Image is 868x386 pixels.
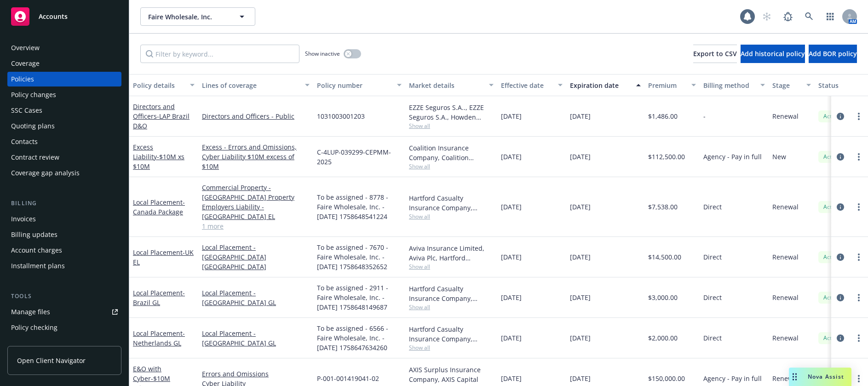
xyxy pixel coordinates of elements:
a: Report a Bug [779,7,797,26]
div: AXIS Surplus Insurance Company, AXIS Capital [409,365,494,384]
span: Active [822,253,840,261]
a: Manage exposures [7,336,121,351]
div: Drag to move [789,368,800,386]
a: Billing updates [7,227,121,242]
a: Local Placement - [GEOGRAPHIC_DATA] GL [202,328,310,348]
span: Add BOR policy [809,49,857,58]
div: Billing [7,199,121,208]
span: Export to CSV [693,49,737,58]
span: Show inactive [305,50,340,58]
span: Show all [409,344,494,351]
a: Start snowing [758,7,776,26]
a: Installment plans [7,259,121,273]
span: Show all [409,162,494,170]
span: Active [822,294,840,302]
button: Lines of coverage [198,74,313,96]
span: Add historical policy [741,49,805,58]
div: Account charges [11,243,62,258]
span: $7,538.00 [648,202,678,212]
a: Coverage [7,56,121,71]
a: more [853,111,864,122]
div: Policy changes [11,87,56,102]
div: SSC Cases [11,103,42,118]
a: circleInformation [835,151,846,162]
span: Agency - Pay in full [703,374,762,383]
span: $2,000.00 [648,333,678,343]
div: Hartford Casualty Insurance Company, Hartford Insurance Group, Hartford Insurance Group (Internat... [409,324,494,344]
span: Accounts [39,13,68,20]
span: New [772,152,786,161]
span: Renewal [772,293,799,302]
span: - UK EL [133,248,194,266]
a: Local Placement - [GEOGRAPHIC_DATA] [GEOGRAPHIC_DATA] [202,242,310,271]
div: Market details [409,81,483,90]
a: Accounts [7,4,121,29]
button: Premium [644,74,700,96]
span: [DATE] [570,293,591,302]
a: Errors and Omissions [202,369,310,379]
button: Market details [405,74,497,96]
button: Faire Wholesale, Inc. [140,7,255,26]
span: [DATE] [501,202,522,212]
span: P-001-001419041-02 [317,374,379,383]
span: To be assigned - 2911 - Faire Wholesale, Inc. - [DATE] 1758648149687 [317,283,402,312]
a: Search [800,7,818,26]
span: [DATE] [570,374,591,383]
div: Policy number [317,81,391,90]
div: Effective date [501,81,552,90]
div: Policy details [133,81,184,90]
button: Add BOR policy [809,45,857,63]
span: Faire Wholesale, Inc. [148,12,228,22]
span: Active [822,112,840,121]
button: Export to CSV [693,45,737,63]
span: Show all [409,303,494,311]
div: Policies [11,72,34,86]
span: $1,486.00 [648,111,678,121]
span: Renewal [772,374,799,383]
a: more [853,202,864,213]
span: [DATE] [570,252,591,262]
span: Direct [703,293,722,302]
a: more [853,252,864,263]
div: Hartford Casualty Insurance Company, Hartford Insurance Group, Hartford Insurance Group (Internat... [409,284,494,303]
a: Overview [7,40,121,55]
div: Manage files [11,305,50,319]
a: Commercial Property - [GEOGRAPHIC_DATA] Property [202,183,310,202]
span: Nova Assist [808,373,844,380]
span: [DATE] [570,202,591,212]
button: Effective date [497,74,566,96]
div: Lines of coverage [202,81,299,90]
a: circleInformation [835,292,846,303]
div: Aviva Insurance Limited, Aviva Plc, Hartford Insurance Group (International), Verlingue Limited [409,243,494,263]
a: Directors and Officers [133,102,190,130]
a: SSC Cases [7,103,121,118]
a: more [853,292,864,303]
button: Add historical policy [741,45,805,63]
a: Contract review [7,150,121,165]
a: Policies [7,72,121,86]
span: [DATE] [501,152,522,161]
span: To be assigned - 6566 - Faire Wholesale, Inc. - [DATE] 1758647634260 [317,323,402,352]
span: [DATE] [570,333,591,343]
a: 1 more [202,221,310,231]
a: Directors and Officers - Public [202,111,310,121]
a: circleInformation [835,202,846,213]
span: $3,000.00 [648,293,678,302]
span: - LAP Brazil D&O [133,112,190,130]
span: To be assigned - 7670 - Faire Wholesale, Inc. - [DATE] 1758648352652 [317,242,402,271]
button: Policy number [313,74,405,96]
a: Manage files [7,305,121,319]
span: Active [822,334,840,342]
a: circleInformation [835,333,846,344]
span: Active [822,153,840,161]
div: EZZE Seguros S.A.., EZZE Seguros S.A., Howden Broking Group [409,103,494,122]
a: Local Placement [133,248,194,266]
div: Coalition Insurance Company, Coalition Insurance Solutions (Carrier) [409,143,494,162]
a: circleInformation [835,111,846,122]
span: - Canada Package [133,198,185,216]
span: - [703,111,706,121]
a: more [853,333,864,344]
span: Agency - Pay in full [703,152,762,161]
span: Renewal [772,202,799,212]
